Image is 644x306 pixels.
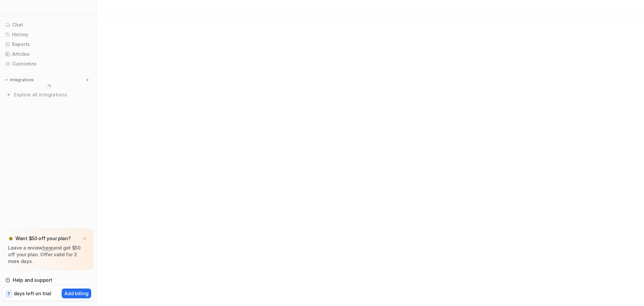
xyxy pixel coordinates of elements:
p: Integrations [10,77,34,83]
img: explore all integrations [5,91,12,98]
button: Integrations [3,77,36,83]
p: Add billing [64,290,89,297]
a: Customize [3,59,94,69]
button: Add billing [62,289,91,298]
a: History [3,30,94,39]
span: Explore all integrations [14,89,91,100]
p: 7 [7,291,10,297]
a: Help and support [3,275,94,285]
a: Chat [3,20,94,30]
p: days left on trial [14,290,51,297]
p: Want $50 off your plan? [15,235,71,242]
a: Reports [3,40,94,49]
img: menu_add.svg [85,78,90,82]
img: star [8,236,13,241]
img: expand menu [4,78,9,82]
a: Articles [3,49,94,59]
a: Explore all integrations [3,90,94,99]
img: x [83,236,87,241]
a: here [43,245,53,251]
p: Leave a review and get $50 off your plan. Offer valid for 3 more days. [8,245,88,265]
